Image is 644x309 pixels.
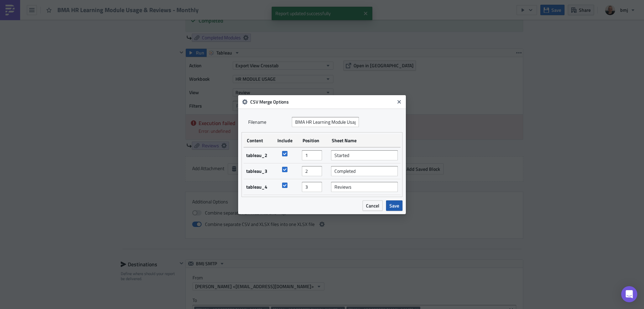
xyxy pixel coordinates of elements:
th: Content [244,134,274,147]
body: Rich Text Area. Press ALT-0 for help. [3,3,320,93]
button: Close [394,97,404,107]
th: Position [299,134,328,147]
button: Save [386,200,402,211]
h6: CSV Merge Options [250,99,394,105]
p: Please find attached the BMA HR Learning Module Usage & Reviews report showing data from the prev... [3,43,320,48]
span: Cancel [366,202,379,209]
td: tableau_4 [244,179,274,195]
p: Note that if this email may contain an empty attachment if no usage data or reviews exists for th... [3,58,320,63]
div: Open Intercom Messenger [621,286,637,302]
button: Cancel [363,200,383,211]
td: tableau_3 [244,163,274,179]
span: Save [389,202,399,209]
strong: Note: The existing platform used to distribute this content is now decommissioned. The new platfo... [3,17,320,34]
th: Sheet Name [328,134,400,147]
th: Include [274,134,299,147]
label: Filenam﻿e [248,117,288,127]
input: merge CSV filename [292,117,359,127]
p: Hello, [3,3,320,8]
td: tableau_2 [244,147,274,163]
